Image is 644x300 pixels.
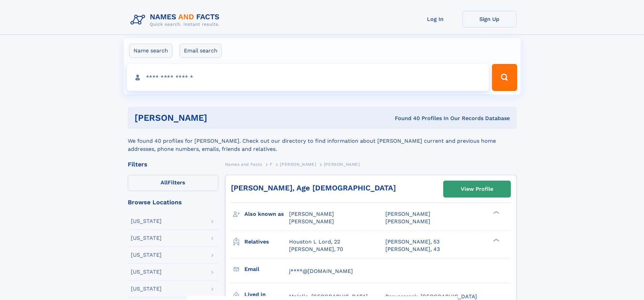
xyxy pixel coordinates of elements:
[385,293,477,300] span: Beavercreek, [GEOGRAPHIC_DATA]
[131,269,162,275] div: [US_STATE]
[128,161,218,167] div: Filters
[324,162,360,167] span: [PERSON_NAME]
[131,252,162,258] div: [US_STATE]
[131,286,162,292] div: [US_STATE]
[161,179,168,186] span: All
[462,11,517,27] a: Sign Up
[289,211,334,217] span: [PERSON_NAME]
[492,64,517,91] button: Search Button
[128,129,517,153] div: We found 40 profiles for [PERSON_NAME]. Check out our directory to find information about [PERSON...
[385,238,439,246] a: [PERSON_NAME], 53
[408,11,462,27] a: Log In
[127,64,489,91] input: search input
[270,160,272,168] a: F
[385,218,430,225] span: [PERSON_NAME]
[225,160,262,168] a: Names and Facts
[131,235,162,241] div: [US_STATE]
[128,11,225,29] img: Logo Names and Facts
[128,199,218,205] div: Browse Locations
[301,115,510,122] div: Found 40 Profiles In Our Records Database
[131,218,162,224] div: [US_STATE]
[289,238,340,246] a: Houston L Lord, 22
[128,175,218,191] label: Filters
[492,210,500,215] div: ❯
[444,181,510,197] a: View Profile
[385,211,430,217] span: [PERSON_NAME]
[385,246,440,253] a: [PERSON_NAME], 43
[231,184,396,192] a: [PERSON_NAME], Age [DEMOGRAPHIC_DATA]
[289,293,368,300] span: Molalla, [GEOGRAPHIC_DATA]
[180,44,222,58] label: Email search
[280,162,316,167] span: [PERSON_NAME]
[129,44,172,58] label: Name search
[461,181,493,197] div: View Profile
[492,238,500,242] div: ❯
[135,114,301,122] h1: [PERSON_NAME]
[280,160,316,168] a: [PERSON_NAME]
[270,162,272,167] span: F
[289,218,334,225] span: [PERSON_NAME]
[244,263,289,275] h3: Email
[244,208,289,220] h3: Also known as
[244,236,289,248] h3: Relatives
[289,246,343,253] a: [PERSON_NAME], 70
